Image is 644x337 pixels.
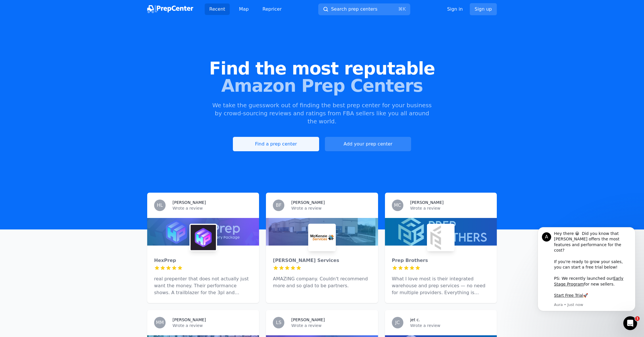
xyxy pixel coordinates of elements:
p: Wrote a review [291,323,371,328]
div: HexPrep [154,257,252,264]
a: Sign in [447,6,463,13]
h3: [PERSON_NAME] [410,200,444,205]
p: Wrote a review [410,323,490,328]
span: JC [395,320,400,325]
span: 1 [635,316,640,321]
a: HL[PERSON_NAME]Wrote a reviewHexPrepHexPrepreal prepenter that does not actually just want the mo... [147,193,259,303]
p: AMAZING company. Couldn't recommend more and so glad to be partners. [273,275,371,289]
h3: jet c. [410,317,420,323]
img: McKenzie Services [309,225,335,250]
p: We take the guesswork out of finding the best prep center for your business by crowd-sourcing rev... [212,101,432,125]
h3: [PERSON_NAME] [172,317,206,323]
h3: [PERSON_NAME] [172,200,206,205]
a: Repricer [258,3,286,15]
h3: [PERSON_NAME] [291,317,325,323]
span: Search prep centers [331,6,377,13]
span: HL [157,203,163,208]
span: MM [156,320,164,325]
span: LS [276,320,281,325]
a: BF[PERSON_NAME]Wrote a reviewMcKenzie Services[PERSON_NAME] ServicesAMAZING company. Couldn't rec... [266,193,378,303]
span: BF [276,203,281,208]
p: What I love most is their integrated warehouse and prep services — no need for multiple providers... [392,275,490,296]
a: Add your prep center [325,137,411,151]
p: real prepenter that does not actually just want the money. Their performance shows. A trailblazer... [154,275,252,296]
h3: [PERSON_NAME] [291,200,325,205]
a: MC[PERSON_NAME]Wrote a reviewPrep BrothersPrep BrothersWhat I love most is their integrated wareh... [385,193,497,303]
p: Wrote a review [172,205,252,211]
a: Recent [205,3,230,15]
img: Prep Brothers [428,225,453,250]
div: [PERSON_NAME] Services [273,257,371,264]
a: Map [234,3,253,15]
iframe: Intercom notifications message [529,224,644,321]
kbd: ⌘ [398,6,403,12]
a: Sign up [470,3,497,15]
button: Search prep centers⌘K [318,3,410,15]
span: Find the most reputable [9,60,635,77]
div: Prep Brothers [392,257,490,264]
p: Wrote a review [291,205,371,211]
img: PrepCenter [147,5,193,13]
kbd: K [403,6,406,12]
iframe: Intercom live chat [623,316,637,330]
a: Find a prep center [233,137,319,151]
p: Wrote a review [410,205,490,211]
span: Amazon Prep Centers [9,77,635,94]
img: HexPrep [191,225,216,250]
span: MC [394,203,401,208]
p: Wrote a review [172,323,252,328]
